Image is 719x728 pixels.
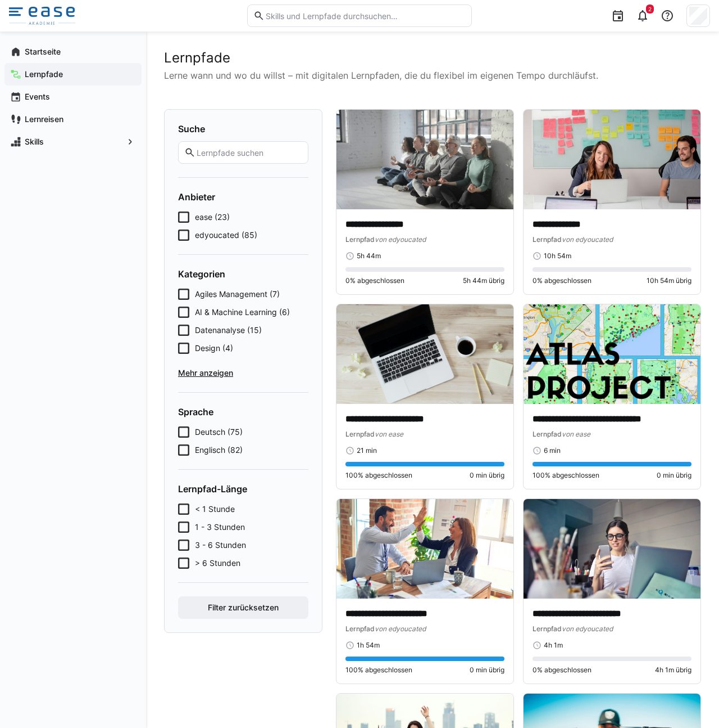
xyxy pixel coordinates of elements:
[178,367,308,379] span: Mehr anzeigen
[336,110,513,209] img: image
[533,666,591,675] span: 0% abgeschlossen
[533,235,562,244] span: Lernpfad
[648,6,652,12] span: 2
[195,230,257,241] span: edyoucated (85)
[195,325,262,336] span: Datenanalyse (15)
[195,289,280,300] span: Agiles Management (7)
[562,624,613,633] span: von edyoucated
[195,558,240,569] span: > 6 Stunden
[470,666,504,675] span: 0 min übrig
[562,430,590,438] span: von ease
[336,499,513,599] img: image
[533,430,562,438] span: Lernpfad
[524,110,700,209] img: image
[647,276,691,285] span: 10h 54m übrig
[463,276,504,285] span: 5h 44m übrig
[533,471,599,480] span: 100% abgeschlossen
[375,430,403,438] span: von ease
[195,343,233,354] span: Design (4)
[178,191,308,203] h4: Anbieter
[265,11,466,21] input: Skills und Lernpfade durchsuchen…
[178,406,308,417] h4: Sprache
[195,426,243,438] span: Deutsch (75)
[345,471,412,480] span: 100% abgeschlossen
[336,304,513,404] img: image
[195,540,246,551] span: 3 - 6 Stunden
[195,444,243,456] span: Englisch (82)
[357,641,380,650] span: 1h 54m
[164,69,701,82] p: Lerne wann und wo du willst – mit digitalen Lernpfaden, die du flexibel im eigenen Tempo durchläu...
[195,307,290,318] span: AI & Machine Learning (6)
[195,504,235,515] span: < 1 Stunde
[345,666,412,675] span: 100% abgeschlossen
[178,483,308,495] h4: Lernpfad-Länge
[357,446,377,455] span: 21 min
[533,276,591,285] span: 0% abgeschlossen
[345,624,375,633] span: Lernpfad
[375,624,426,633] span: von edyoucated
[533,624,562,633] span: Lernpfad
[206,602,280,613] span: Filter zurücksetzen
[524,304,700,404] img: image
[357,251,381,260] span: 5h 44m
[562,235,613,244] span: von edyoucated
[544,641,563,650] span: 4h 1m
[178,123,308,134] h4: Suche
[345,276,404,285] span: 0% abgeschlossen
[544,446,561,455] span: 6 min
[655,666,691,675] span: 4h 1m übrig
[195,522,245,533] span: 1 - 3 Stunden
[657,471,691,480] span: 0 min übrig
[195,212,230,223] span: ease (23)
[164,50,701,66] h2: Lernpfade
[178,596,308,619] button: Filter zurücksetzen
[544,251,571,260] span: 10h 54m
[195,147,302,158] input: Lernpfade suchen
[345,430,375,438] span: Lernpfad
[524,499,700,599] img: image
[345,235,375,244] span: Lernpfad
[178,268,308,280] h4: Kategorien
[470,471,504,480] span: 0 min übrig
[375,235,426,244] span: von edyoucated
